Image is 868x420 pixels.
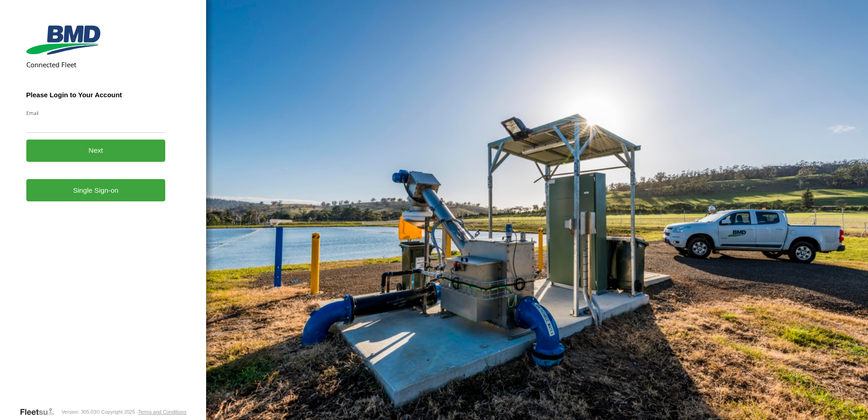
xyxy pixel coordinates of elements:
img: BMD [26,25,100,55]
a: Single Sign-on [26,179,166,201]
label: Email [26,110,166,116]
h2: Connected Fleet [26,60,166,69]
div: Version: 305.03 [61,409,96,415]
h3: Please Login to Your Account [26,91,166,99]
a: Terms and Conditions [138,409,186,415]
a: Visit our Website [20,407,61,416]
div: © Copyright 2025 - [96,409,187,415]
button: Next [26,140,166,162]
